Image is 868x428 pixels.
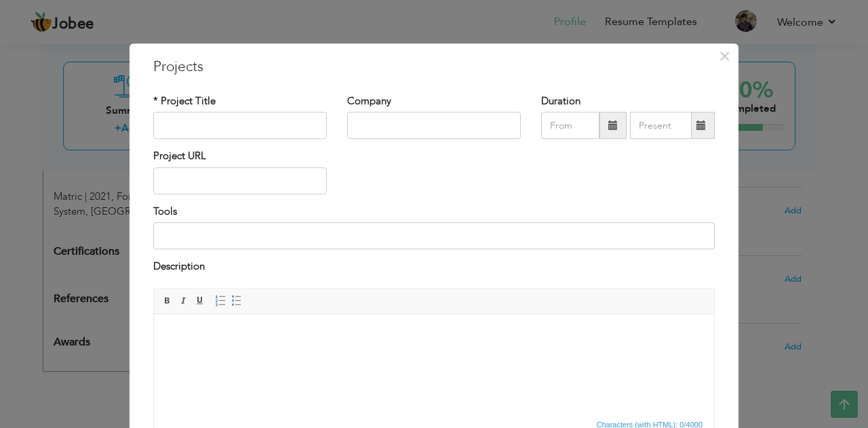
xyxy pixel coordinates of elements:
[713,45,735,67] button: Close
[193,293,208,308] a: Underline
[153,259,205,274] label: Description
[347,94,391,108] label: Company
[229,293,244,308] a: Insert/Remove Bulleted List
[153,150,206,164] label: Project URL
[541,94,580,108] label: Duration
[630,112,692,140] input: Present
[160,293,175,308] a: Bold
[176,293,191,308] a: Italic
[541,112,599,140] input: From
[153,57,715,77] h3: Projects
[153,94,216,108] label: * Project Title
[719,44,730,68] span: ×
[213,293,228,308] a: Insert/Remove Numbered List
[154,314,714,416] iframe: Rich Text Editor, projectEditor
[153,205,177,219] label: Tools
